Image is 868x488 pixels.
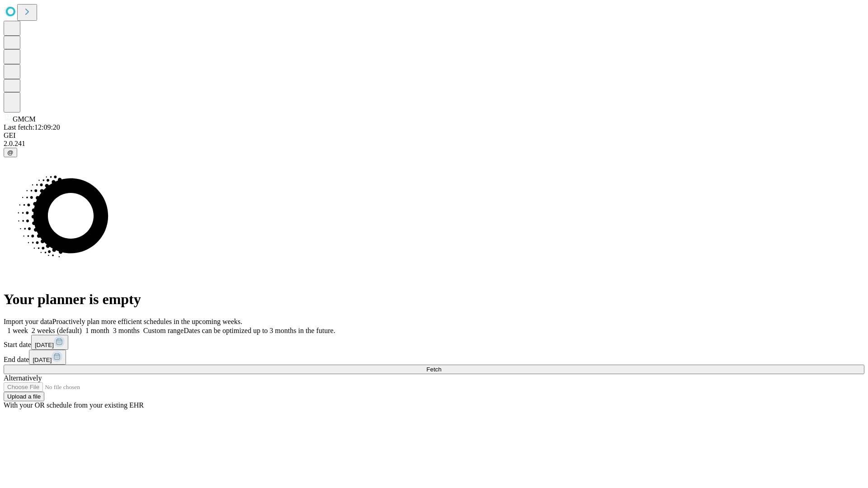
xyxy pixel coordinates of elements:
[113,327,140,334] span: 3 months
[4,148,17,157] button: @
[4,374,42,382] span: Alternatively
[4,123,60,131] span: Last fetch: 12:09:20
[4,335,864,350] div: Start date
[4,140,864,148] div: 2.0.241
[426,366,441,373] span: Fetch
[31,335,68,350] button: [DATE]
[13,115,36,123] span: GMCM
[4,350,864,365] div: End date
[7,149,14,156] span: @
[29,350,66,365] button: [DATE]
[4,392,44,401] button: Upload a file
[33,357,52,363] span: [DATE]
[4,131,864,140] div: GEI
[7,327,28,334] span: 1 week
[52,318,242,325] span: Proactively plan more efficient schedules in the upcoming weeks.
[32,327,82,334] span: 2 weeks (default)
[4,291,864,308] h1: Your planner is empty
[143,327,184,334] span: Custom range
[4,365,864,374] button: Fetch
[4,401,144,409] span: With your OR schedule from your existing EHR
[184,327,335,334] span: Dates can be optimized up to 3 months in the future.
[4,318,52,325] span: Import your data
[35,342,54,348] span: [DATE]
[85,327,109,334] span: 1 month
